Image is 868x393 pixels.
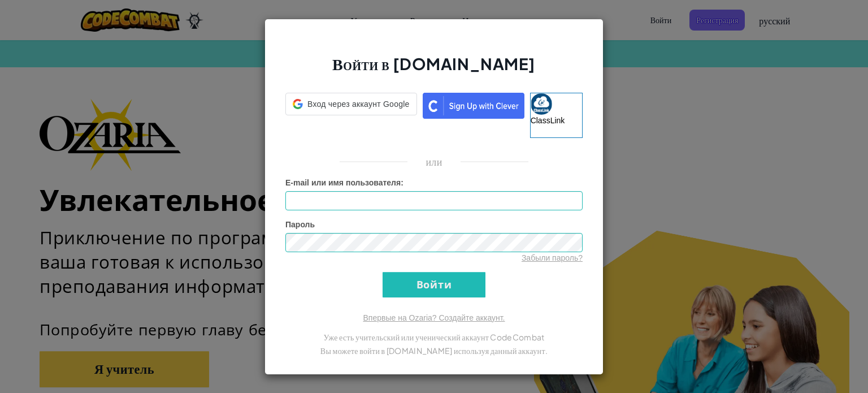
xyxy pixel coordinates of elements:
[383,272,485,297] input: Войти
[285,53,583,86] h2: Войти в [DOMAIN_NAME]
[285,177,403,188] label: :
[531,116,565,125] span: ClassLink
[531,93,552,115] img: classlink-logo-small.png
[285,330,583,344] p: Уже есть учительский или ученический аккаунт CodeCombat
[522,253,583,262] a: Забыли пароль?
[285,93,417,138] a: Вход через аккаунт Google
[280,114,415,139] iframe: Кнопка "Войти с аккаунтом Google"
[285,344,583,357] p: Вы можете войти в [DOMAIN_NAME] используя данный аккаунт.
[363,313,505,322] a: Впервые на Ozaria? Создайте аккаунт.
[285,220,315,229] span: Пароль
[285,178,401,187] span: E-mail или имя пользователя
[426,155,442,169] p: или
[307,98,410,110] span: Вход через аккаунт Google
[423,93,524,119] img: clever_sso_button@2x.png
[285,93,417,115] div: Вход через аккаунт Google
